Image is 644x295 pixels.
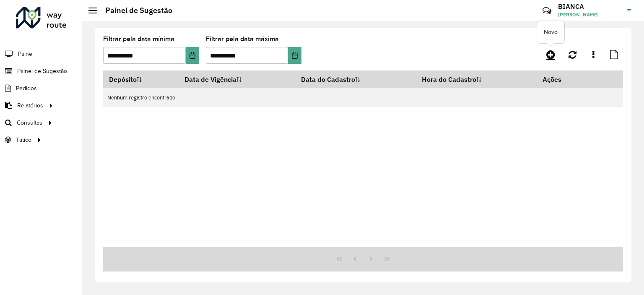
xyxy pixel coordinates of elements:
[103,34,174,44] label: Filtrar pela data mínima
[17,101,43,110] span: Relatórios
[103,70,179,88] th: Depósito
[558,3,621,10] h3: BIANCA
[103,88,623,107] td: Nenhum registro encontrado
[17,118,42,127] span: Consultas
[18,50,34,58] span: Painel
[17,67,67,76] span: Painel de Sugestão
[186,47,199,64] button: Choose Date
[179,70,296,88] th: Data de Vigência
[538,2,556,20] a: Contato Rápido
[288,47,301,64] button: Choose Date
[206,34,279,44] label: Filtrar pela data máxima
[416,70,537,88] th: Hora do Cadastro
[97,6,172,15] h2: Painel de Sugestão
[16,84,37,93] span: Pedidos
[537,70,587,88] th: Ações
[296,70,416,88] th: Data do Cadastro
[558,11,621,18] span: [PERSON_NAME]
[537,21,564,43] div: Novo
[16,136,31,144] span: Tático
